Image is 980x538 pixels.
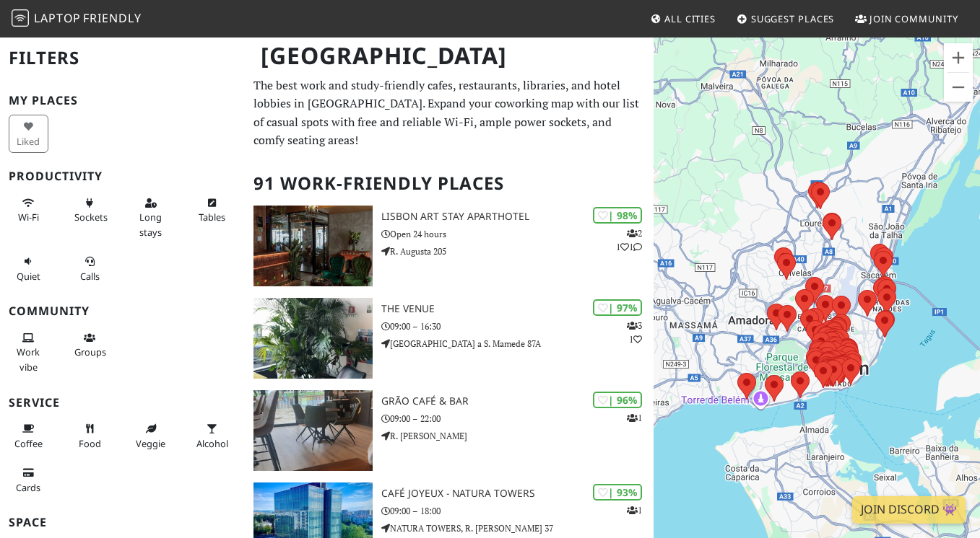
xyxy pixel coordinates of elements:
[70,326,110,364] button: Groups
[17,345,40,373] span: People working
[381,429,654,443] p: R. [PERSON_NAME]
[381,211,654,223] h3: Lisbon Art Stay Aparthotel
[664,12,716,25] span: All Cities
[16,481,40,494] span: Credit cards
[9,304,236,318] h3: Community
[9,516,236,529] h3: Space
[381,412,654,425] p: 09:00 – 22:00
[139,211,162,238] span: Long stays
[253,162,644,206] h2: 91 Work-Friendly Places
[852,496,966,524] a: Join Discord 👾
[381,319,654,333] p: 09:00 – 16:30
[34,10,81,26] span: Laptop
[18,211,39,224] span: Stable Wi-Fi
[192,417,232,455] button: Alcohol
[944,43,973,72] button: Zoom in
[199,211,225,224] span: Work-friendly tables
[17,270,40,283] span: Quiet
[381,303,654,315] h3: The VENUE
[74,211,108,224] span: Power sockets
[74,345,106,358] span: Group tables
[616,226,642,254] p: 2 1 1
[253,206,372,286] img: Lisbon Art Stay Aparthotel
[870,12,958,25] span: Join Community
[9,461,48,499] button: Cards
[9,396,236,410] h3: Service
[14,437,43,450] span: Coffee
[70,417,110,455] button: Food
[381,504,654,518] p: 09:00 – 18:00
[245,206,653,286] a: Lisbon Art Stay Aparthotel | 98% 211 Lisbon Art Stay Aparthotel Open 24 hours R. Augusta 205
[9,250,48,288] button: Quiet
[627,503,642,517] p: 1
[593,392,642,408] div: | 96%
[593,299,642,316] div: | 97%
[9,191,48,229] button: Wi-Fi
[9,326,48,379] button: Work vibe
[9,94,236,107] h3: My Places
[593,484,642,500] div: | 93%
[944,73,973,102] button: Zoom out
[9,417,48,455] button: Coffee
[381,244,654,258] p: R. Augusta 205
[849,6,964,32] a: Join Community
[253,76,644,150] p: The best work and study-friendly cafes, restaurants, libraries, and hotel lobbies in [GEOGRAPHIC_...
[245,298,653,379] a: The VENUE | 97% 31 The VENUE 09:00 – 16:30 [GEOGRAPHIC_DATA] a S. Mamede 87A
[70,191,110,229] button: Sockets
[9,169,236,183] h3: Productivity
[627,411,642,425] p: 1
[131,191,171,244] button: Long stays
[381,521,654,535] p: NATURA TOWERS, R. [PERSON_NAME] 37
[9,36,236,80] h2: Filters
[12,6,142,32] a: LaptopFriendly LaptopFriendly
[381,227,654,241] p: Open 24 hours
[249,36,650,76] h1: [GEOGRAPHIC_DATA]
[131,417,171,455] button: Veggie
[253,390,372,471] img: Grão Café & Bar
[381,395,654,407] h3: Grão Café & Bar
[731,6,841,32] a: Suggest Places
[253,298,372,379] img: The VENUE
[627,319,642,346] p: 3 1
[192,191,232,229] button: Tables
[12,9,29,27] img: LaptopFriendly
[644,6,721,32] a: All Cities
[79,437,101,450] span: Food
[593,207,642,224] div: | 98%
[381,337,654,350] p: [GEOGRAPHIC_DATA] a S. Mamede 87A
[136,437,165,450] span: Veggie
[245,390,653,471] a: Grão Café & Bar | 96% 1 Grão Café & Bar 09:00 – 22:00 R. [PERSON_NAME]
[381,488,654,500] h3: Café Joyeux - Natura Towers
[83,10,141,26] span: Friendly
[70,250,110,288] button: Calls
[751,12,835,25] span: Suggest Places
[80,270,100,283] span: Video/audio calls
[196,437,228,450] span: Alcohol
